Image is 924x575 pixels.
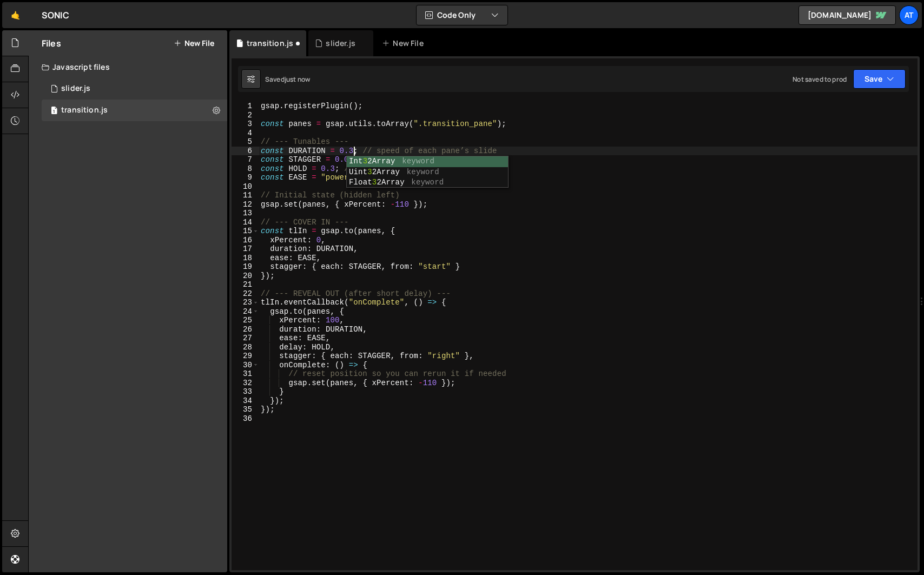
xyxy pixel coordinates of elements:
[232,120,259,129] div: 3
[232,254,259,263] div: 18
[42,78,227,100] div: 17310/48033.js
[232,102,259,111] div: 1
[61,105,108,115] div: transition.js
[232,289,259,299] div: 22
[232,316,259,325] div: 25
[232,191,259,200] div: 11
[285,75,310,84] div: just now
[232,164,259,174] div: 8
[29,56,227,78] div: Javascript files
[232,379,259,388] div: 32
[2,2,29,28] a: 🤙
[232,173,259,182] div: 9
[232,218,259,227] div: 14
[232,405,259,414] div: 35
[798,5,896,25] a: [DOMAIN_NAME]
[382,38,427,49] div: New File
[232,155,259,164] div: 7
[232,334,259,343] div: 27
[247,38,293,49] div: transition.js
[42,100,227,121] div: transition.js
[42,37,61,49] h2: Files
[232,387,259,396] div: 33
[232,129,259,138] div: 4
[232,236,259,245] div: 16
[232,325,259,334] div: 26
[232,182,259,191] div: 10
[232,307,259,316] div: 24
[42,9,69,22] div: SONIC
[232,209,259,218] div: 13
[232,244,259,254] div: 17
[232,262,259,272] div: 19
[232,137,259,147] div: 5
[51,107,57,116] span: 1
[232,272,259,281] div: 20
[265,75,310,84] div: Saved
[232,147,259,156] div: 6
[232,369,259,379] div: 31
[899,5,919,25] a: AT
[417,5,507,25] button: Code Only
[326,38,355,49] div: slider.js
[232,298,259,307] div: 23
[793,75,847,84] div: Not saved to prod
[232,414,259,424] div: 36
[232,396,259,406] div: 34
[232,111,259,120] div: 2
[232,200,259,209] div: 12
[232,227,259,236] div: 15
[853,69,906,89] button: Save
[232,280,259,289] div: 21
[174,39,214,48] button: New File
[232,343,259,352] div: 28
[232,361,259,370] div: 30
[232,352,259,361] div: 29
[61,84,90,94] div: slider.js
